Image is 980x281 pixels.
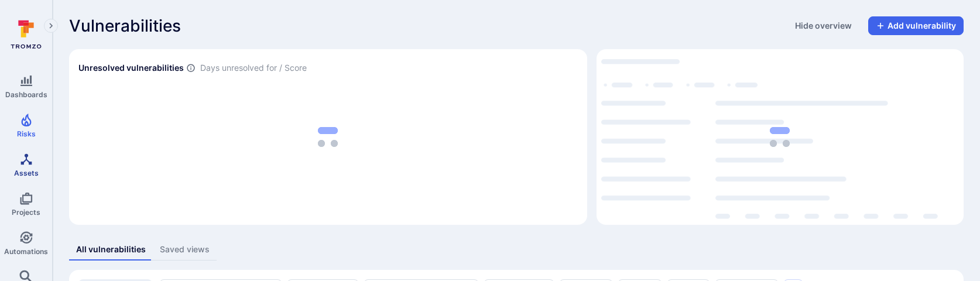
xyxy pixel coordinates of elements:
img: Loading... [770,127,790,147]
span: Risks [17,129,36,138]
i: Expand navigation menu [47,21,55,31]
div: Top integrations by vulnerabilities [597,49,964,225]
button: Expand navigation menu [44,19,58,33]
h2: Unresolved vulnerabilities [78,62,184,74]
span: Days unresolved for / Score [200,62,307,74]
span: Vulnerabilities [69,16,181,35]
div: All vulnerabilities [76,244,146,255]
span: Dashboards [5,90,47,99]
span: Projects [12,208,40,217]
button: Hide overview [788,16,859,35]
div: loading spinner [601,54,959,220]
button: Add vulnerability [868,16,964,35]
div: Saved views [160,244,210,255]
span: Automations [4,247,48,256]
span: Number of vulnerabilities in status ‘Open’ ‘Triaged’ and ‘In process’ divided by score and scanne... [186,62,196,74]
span: Assets [14,169,39,177]
div: assets tabs [69,239,964,261]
